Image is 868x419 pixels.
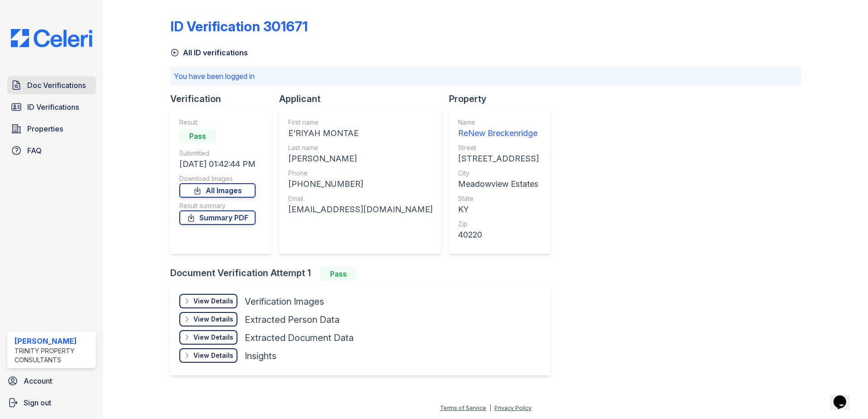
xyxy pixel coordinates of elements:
span: ID Verifications [27,102,79,112]
a: All ID verifications [170,47,248,58]
span: Properties [27,123,63,134]
div: | [489,404,491,411]
div: Name [458,118,539,127]
div: KY [458,203,539,216]
a: Privacy Policy [494,404,532,411]
div: Submitted [179,149,256,158]
div: Extracted Person Data [245,313,340,326]
div: View Details [193,315,233,324]
iframe: chat widget [830,383,859,410]
a: FAQ [7,141,96,160]
div: Meadowview Estates [458,178,539,190]
div: ReNew Breckenridge [458,127,539,140]
a: Account [4,372,99,390]
span: Sign out [24,397,51,408]
div: View Details [193,333,233,342]
div: City [458,169,539,178]
div: Download Images [179,174,256,183]
div: Verification [170,93,279,105]
div: Verification Images [245,295,324,308]
div: [STREET_ADDRESS] [458,152,539,165]
div: First name [288,118,433,127]
a: Summary PDF [179,210,256,225]
div: Document Verification Attempt 1 [170,267,558,281]
span: FAQ [27,145,42,156]
span: Account [24,375,52,386]
div: Result summary [179,201,256,210]
a: Sign out [4,394,99,412]
div: [PHONE_NUMBER] [288,178,433,190]
a: All Images [179,183,256,198]
div: Result [179,118,256,127]
div: Street [458,143,539,152]
div: Phone [288,169,433,178]
div: Extracted Document Data [245,331,354,344]
div: ID Verification 301671 [170,18,308,34]
div: State [458,194,539,203]
a: Name ReNew Breckenridge [458,118,539,140]
div: View Details [193,297,233,306]
div: [DATE] 01:42:44 PM [179,158,256,171]
div: Property [449,93,558,105]
div: Insights [245,350,276,362]
div: Last name [288,143,433,152]
div: Pass [320,267,356,281]
div: [PERSON_NAME] [15,336,92,346]
div: Applicant [279,93,449,105]
a: Properties [7,120,96,138]
a: Terms of Service [440,404,486,411]
div: [PERSON_NAME] [288,152,433,165]
div: View Details [193,351,233,360]
div: Email [288,194,433,203]
div: Zip [458,219,539,229]
div: Pass [179,129,216,143]
div: 40220 [458,229,539,241]
a: ID Verifications [7,98,96,116]
div: E'RIYAH MONTAE [288,127,433,140]
div: Trinity Property Consultants [15,346,92,365]
img: CE_Logo_Blue-a8612792a0a2168367f1c8372b55b34899dd931a85d93a1a3d3e32e68fde9ad4.png [4,29,99,47]
a: Doc Verifications [7,76,96,94]
span: Doc Verifications [27,80,86,91]
div: [EMAIL_ADDRESS][DOMAIN_NAME] [288,203,433,216]
p: You have been logged in [174,71,797,82]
